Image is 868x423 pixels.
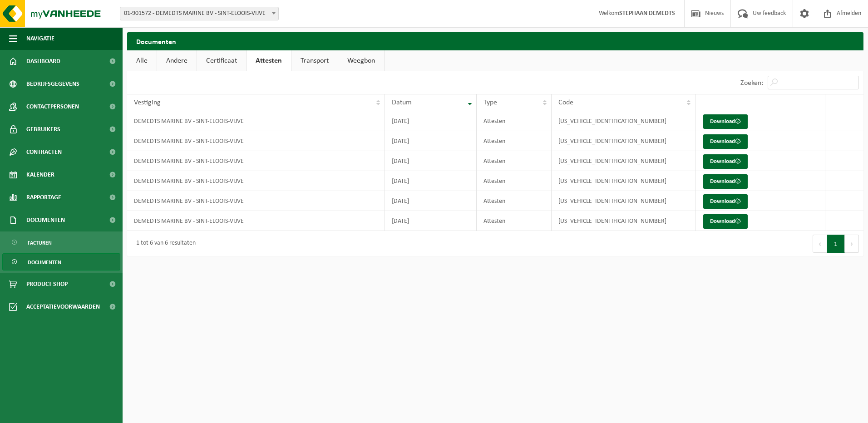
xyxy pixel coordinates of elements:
div: 1 tot 6 van 6 resultaten [132,236,196,252]
td: [DATE] [385,151,477,171]
button: 1 [827,235,845,253]
a: Transport [291,50,338,71]
td: [DATE] [385,171,477,191]
span: Rapportage [26,186,61,209]
a: Download [703,134,748,149]
span: Documenten [26,209,65,231]
td: DEMEDTS MARINE BV - SINT-ELOOIS-VIJVE [127,111,385,131]
span: Vestiging [134,99,161,106]
span: Code [558,99,573,106]
a: Download [703,174,748,189]
td: [US_VEHICLE_IDENTIFICATION_NUMBER] [552,131,695,151]
td: [US_VEHICLE_IDENTIFICATION_NUMBER] [552,211,695,231]
span: Documenten [28,254,61,271]
a: Download [703,214,748,229]
a: Download [703,194,748,209]
span: Contactpersonen [26,95,79,118]
button: Next [845,235,859,253]
span: Datum [392,99,412,106]
td: DEMEDTS MARINE BV - SINT-ELOOIS-VIJVE [127,211,385,231]
a: Download [703,114,748,129]
a: Andere [157,50,197,71]
a: Documenten [2,253,120,271]
span: Dashboard [26,50,60,73]
a: Attesten [247,50,291,71]
span: Navigatie [26,27,54,50]
td: [DATE] [385,111,477,131]
a: Alle [127,50,157,71]
a: Download [703,154,748,169]
td: DEMEDTS MARINE BV - SINT-ELOOIS-VIJVE [127,171,385,191]
span: Kalender [26,163,54,186]
td: Attesten [477,111,552,131]
td: DEMEDTS MARINE BV - SINT-ELOOIS-VIJVE [127,151,385,171]
td: [US_VEHICLE_IDENTIFICATION_NUMBER] [552,171,695,191]
span: Acceptatievoorwaarden [26,295,100,318]
label: Zoeken: [740,79,763,87]
h2: Documenten [127,32,863,50]
span: Product Shop [26,273,68,295]
span: Type [483,99,497,106]
td: [US_VEHICLE_IDENTIFICATION_NUMBER] [552,111,695,131]
td: Attesten [477,191,552,211]
a: Certificaat [197,50,246,71]
td: [US_VEHICLE_IDENTIFICATION_NUMBER] [552,151,695,171]
td: [DATE] [385,191,477,211]
span: Gebruikers [26,118,60,141]
button: Previous [813,235,827,253]
td: Attesten [477,131,552,151]
span: Bedrijfsgegevens [26,73,79,95]
span: Facturen [28,234,52,251]
td: Attesten [477,211,552,231]
a: Facturen [2,234,120,251]
a: Weegbon [338,50,384,71]
span: 01-901572 - DEMEDTS MARINE BV - SINT-ELOOIS-VIJVE [120,7,279,20]
strong: STEPHAAN DEMEDTS [619,10,675,17]
span: Contracten [26,141,62,163]
td: Attesten [477,171,552,191]
td: [US_VEHICLE_IDENTIFICATION_NUMBER] [552,191,695,211]
span: 01-901572 - DEMEDTS MARINE BV - SINT-ELOOIS-VIJVE [120,7,278,20]
td: DEMEDTS MARINE BV - SINT-ELOOIS-VIJVE [127,191,385,211]
td: DEMEDTS MARINE BV - SINT-ELOOIS-VIJVE [127,131,385,151]
td: [DATE] [385,131,477,151]
td: Attesten [477,151,552,171]
td: [DATE] [385,211,477,231]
